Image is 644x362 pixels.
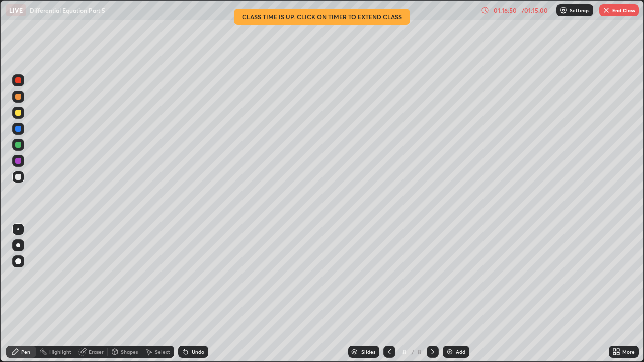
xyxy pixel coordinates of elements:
[9,6,23,14] p: LIVE
[599,4,639,16] button: End Class
[456,349,465,354] div: Add
[417,347,423,356] div: 8
[519,7,550,13] div: / 01:15:00
[412,349,415,355] div: /
[399,349,410,355] div: 8
[121,349,138,354] div: Shapes
[361,349,375,354] div: Slides
[602,6,610,14] img: end-class-cross
[89,349,104,354] div: Eraser
[155,349,170,354] div: Select
[49,349,71,354] div: Highlight
[192,349,204,354] div: Undo
[491,7,519,13] div: 01:16:50
[570,8,589,13] p: Settings
[30,6,105,14] p: Differential Equation Part 5
[21,349,30,354] div: Pen
[622,349,635,354] div: More
[446,348,454,356] img: add-slide-button
[559,6,568,14] img: class-settings-icons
